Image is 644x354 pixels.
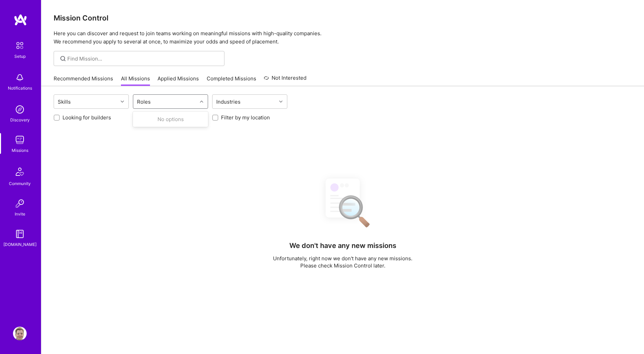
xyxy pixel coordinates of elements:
div: Roles [135,97,152,107]
h3: Mission Control [54,14,632,22]
div: No options [133,113,208,126]
i: icon Chevron [279,100,283,103]
img: Community [12,163,28,180]
div: [DOMAIN_NAME] [3,241,37,248]
img: setup [13,38,27,53]
img: User Avatar [13,327,27,340]
label: Filter by my location [221,114,270,121]
i: icon Chevron [121,100,124,103]
label: Looking for builders [63,114,111,121]
a: Not Interested [264,74,306,86]
div: Skills [56,97,72,107]
div: Missions [12,147,28,154]
div: Invite [15,210,25,218]
a: Completed Missions [207,75,256,86]
img: No Results [314,172,372,232]
a: All Missions [121,75,150,86]
img: guide book [13,227,27,241]
p: Here you can discover and request to join teams working on meaningful missions with high-quality ... [54,29,632,46]
i: icon SearchGrey [59,55,67,63]
i: icon Chevron [200,100,203,103]
input: Find Mission... [67,55,219,62]
img: teamwork [13,133,27,147]
img: Invite [13,197,27,210]
div: Notifications [8,84,32,92]
h4: We don't have any new missions [289,241,396,250]
p: Unfortunately, right now we don't have any new missions. [273,255,412,262]
p: Please check Mission Control later. [273,262,412,269]
a: Applied Missions [157,75,199,86]
img: discovery [13,103,27,116]
img: bell [13,71,27,84]
img: logo [14,14,27,26]
div: Setup [14,53,26,60]
a: Recommended Missions [54,75,113,86]
div: Community [9,180,31,187]
div: Discovery [10,116,30,123]
a: User Avatar [11,327,28,340]
div: Industries [215,97,242,107]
